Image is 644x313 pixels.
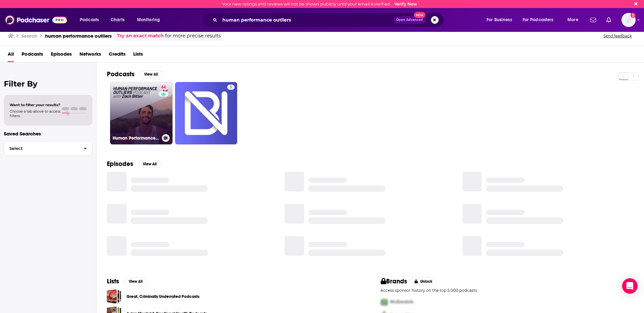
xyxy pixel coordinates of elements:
a: Show notifications dropdown [588,14,599,25]
h3: Search [21,33,37,39]
a: PodcastsView All [107,70,163,78]
a: Podcasts [22,49,43,62]
a: 64 [159,85,168,90]
h2: Brands [381,277,407,285]
a: Verify Now [394,2,417,6]
span: McDonalds [390,299,414,305]
span: For Podcasters [523,15,554,24]
button: open menu [518,15,563,25]
span: Want to filter your results? [10,103,61,107]
span: Charts [111,15,125,24]
button: View All [124,278,147,285]
button: Unlock [410,278,437,285]
span: Choose a tab above to access filters. [10,109,61,118]
h3: human performance outliers [45,33,112,39]
button: open menu [482,15,520,25]
button: open menu [563,15,586,25]
button: Show profile menu [621,13,636,27]
button: Open AdvancedNew [393,16,426,24]
a: Episodes [51,49,72,62]
p: Access sponsor history on the top 5,000 podcasts. [381,288,634,293]
a: 5 [227,85,235,90]
button: View All [140,70,163,78]
button: open menu [75,15,107,25]
a: Show notifications dropdown [604,14,614,25]
h3: Human Performance Outliers Podcast with [PERSON_NAME] [113,135,159,141]
img: User Profile [621,13,636,27]
a: Charts [107,15,128,25]
a: 5 [175,82,238,144]
a: 64Human Performance Outliers Podcast with [PERSON_NAME] [110,82,173,144]
span: New [414,12,425,18]
a: Great, Criminally Underrated Podcasts [107,289,121,304]
h2: Podcasts [107,70,135,78]
span: Logged in as BretAita [621,13,636,27]
div: Open Intercom Messenger [622,278,638,294]
p: Saved Searches [4,131,92,137]
a: Great, Criminally Underrated Podcasts [126,293,200,300]
a: Try an exact match [117,32,164,40]
button: Send feedback [602,33,634,39]
input: Search podcasts, credits, & more... [220,15,393,25]
img: Podchaser - Follow, Share and Rate Podcasts [5,14,67,26]
span: Podcasts [80,15,99,24]
span: 64 [161,84,166,91]
span: Select [4,146,79,151]
button: View All [138,160,162,168]
a: EpisodesView All [107,160,162,168]
span: Monitoring [137,15,160,24]
span: 5 [230,84,232,91]
span: For Business [487,15,512,24]
button: open menu [133,15,168,25]
img: First Pro Logo [378,295,390,308]
h2: Episodes [107,160,133,168]
a: All [8,49,14,62]
svg: Email not verified [630,13,636,18]
h2: Filter By [4,79,92,88]
a: Credits [109,49,126,62]
div: Search podcasts, credits, & more... [208,13,450,27]
a: ListsView All [107,277,147,285]
span: Open Advanced [396,18,423,22]
span: for more precise results [165,32,221,40]
h2: Lists [107,277,119,285]
a: Networks [79,49,101,62]
span: More [567,15,578,24]
a: Lists [133,49,143,62]
div: Your new ratings and reviews will not be shown publicly until your email is verified. [222,2,417,6]
button: Select [4,141,92,156]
